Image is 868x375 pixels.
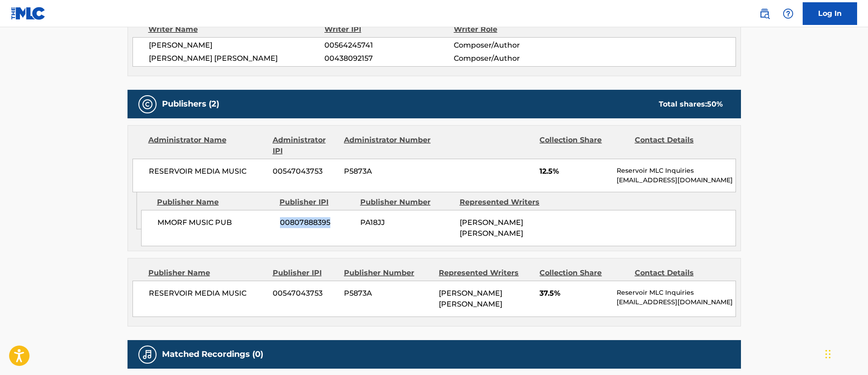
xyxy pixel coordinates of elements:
[779,5,797,23] div: Help
[273,268,337,278] div: Publisher IPI
[783,8,794,19] img: help
[11,7,46,20] img: MLC Logo
[149,288,266,299] span: RESERVOIR MEDIA MUSIC
[148,135,266,156] div: Administrator Name
[803,2,857,25] a: Log In
[755,5,774,23] a: Public Search
[454,24,571,35] div: Writer Role
[539,135,628,156] div: Collection Share
[344,166,432,177] span: P5873A
[273,288,337,299] span: 00547043753
[360,197,453,208] div: Publisher Number
[148,24,325,35] div: Writer Name
[142,99,153,110] img: Publishers
[360,217,453,228] span: PA18JJ
[439,268,533,278] div: Represented Writers
[148,268,266,278] div: Publisher Name
[273,135,337,156] div: Administrator IPI
[344,288,432,299] span: P5873A
[149,53,325,64] span: [PERSON_NAME] [PERSON_NAME]
[149,40,325,51] span: [PERSON_NAME]
[635,135,723,156] div: Contact Details
[149,166,266,177] span: RESERVOIR MEDIA MUSIC
[162,349,263,360] h5: Matched Recordings (0)
[759,8,770,19] img: search
[617,175,735,185] p: [EMAIL_ADDRESS][DOMAIN_NAME]
[157,217,273,228] span: MMORF MUSIC PUB
[280,217,353,228] span: 00807888395
[344,135,432,156] div: Administrator Number
[324,24,454,35] div: Writer IPI
[344,268,432,278] div: Publisher Number
[324,53,453,64] span: 00438092157
[460,218,523,238] span: [PERSON_NAME] [PERSON_NAME]
[280,197,353,208] div: Publisher IPI
[324,40,453,51] span: 00564245741
[162,99,219,109] h5: Publishers (2)
[635,268,723,278] div: Contact Details
[454,40,571,51] span: Composer/Author
[539,268,628,278] div: Collection Share
[439,289,502,308] span: [PERSON_NAME] [PERSON_NAME]
[142,349,153,360] img: Matched Recordings
[823,331,868,375] iframe: Chat Widget
[539,166,610,177] span: 12.5%
[157,197,273,208] div: Publisher Name
[454,53,571,64] span: Composer/Author
[707,100,723,108] span: 50 %
[617,166,735,175] p: Reservoir MLC Inquiries
[539,288,610,299] span: 37.5%
[659,99,723,110] div: Total shares:
[273,166,337,177] span: 00547043753
[617,297,735,307] p: [EMAIL_ADDRESS][DOMAIN_NAME]
[617,288,735,297] p: Reservoir MLC Inquiries
[460,197,552,208] div: Represented Writers
[825,341,831,368] div: Drag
